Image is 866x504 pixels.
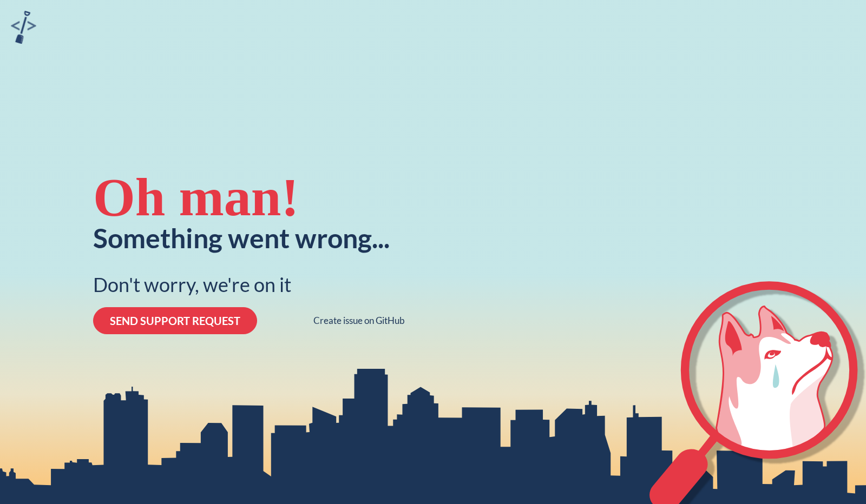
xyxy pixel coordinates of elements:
div: Oh man! [93,170,299,224]
button: SEND SUPPORT REQUEST [93,307,257,334]
img: sandbox logo [11,11,36,44]
div: Don't worry, we're on it [93,273,291,296]
div: Something went wrong... [93,224,390,251]
a: Create issue on GitHub [313,315,405,326]
svg: crying-husky-2 [649,281,866,504]
a: sandbox logo [11,11,36,47]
